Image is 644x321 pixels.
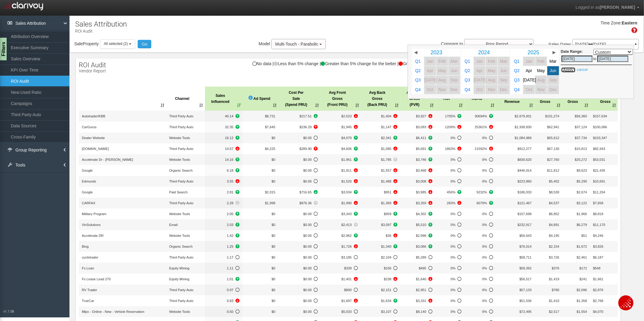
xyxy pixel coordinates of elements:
span: Q1 [465,59,470,63]
span: Organic Search [169,169,193,172]
a: Mar [448,57,460,66]
th: Avg BackGross (Back PRU): activate to sort column ascending [361,87,401,111]
a: Aug [436,75,448,84]
a: Jun [547,66,559,75]
span: Third Party Auto [169,180,193,183]
a: Q3 [511,75,523,84]
span: -1031 [364,233,398,239]
span: Jan [427,59,433,63]
span: Jun [451,68,457,73]
span: +1671 [403,146,432,152]
a: Oct [474,85,485,94]
span: +5.38 [208,157,240,163]
span: $11,204 [593,190,605,194]
span: +2141 [324,146,358,152]
a: Q2 [511,66,523,75]
span: +473 [364,222,398,228]
span: $56,360 [575,114,587,118]
span: +1626 [403,211,432,217]
th: : activate to sort column ascending [79,87,166,111]
a: Nov [436,85,448,94]
span: +2747 [403,135,432,141]
th: Cost Per Sale (Spend PRU): activate to sort column ascending [278,87,321,111]
span: $8,530 [549,190,559,194]
th: To enable cost entry interface, select a single property and a single month" data-trigger="hover"... [242,87,278,111]
a: Feb [486,57,498,66]
span: -1956% [438,124,462,130]
span: -2,214.76 [281,189,318,195]
span: Dec [549,87,557,92]
span: $8,731 [265,114,275,118]
span: $37,734 [575,136,587,140]
span: $4,537 [549,201,559,205]
span: -1591 [403,167,432,173]
span: 2025 [527,49,539,56]
span: $103,347 [593,136,607,140]
span: No Data to compare [281,211,318,217]
span: $15,813 [575,147,587,151]
span: +1741 [324,135,358,141]
span: +1.27 [208,233,240,239]
th: Avg TotalGross (PVR): activate to sort column ascending [400,87,435,111]
span: Nov [438,87,446,92]
a: May [486,66,498,75]
span: Mar [500,59,507,63]
span: $4,225 [265,147,275,151]
span: $7,645 [265,125,275,129]
span: +2390 [324,233,358,239]
span: +693 [403,157,432,163]
span: +6320% [468,113,493,119]
span: Jan [476,59,483,63]
a: Q1 [412,57,424,66]
a: Q4 [412,85,424,94]
span: $912,277 [517,147,532,151]
span: $8,818 [593,212,603,216]
span: -472% [438,200,462,206]
a: Nov [486,85,498,94]
span: May [488,68,495,73]
button: Multi-Touch - Parabolic [271,39,326,49]
span: $0 [271,212,275,216]
span: Ad Spend [253,96,270,102]
a: Q2 [462,66,473,75]
a: Oct [424,85,436,94]
a: Logged in as[PERSON_NAME] [571,0,644,15]
a: Feb [535,57,547,66]
span: Website Tools [169,212,190,216]
span: $5,290 [577,180,587,183]
a: Sep [547,75,559,84]
span: Feb [488,59,495,63]
span: +1.50 [208,211,240,217]
span: $0 [271,180,275,183]
a: 2025 [517,49,551,56]
span: Google [82,169,93,172]
a: Jan [523,57,535,66]
a: Dec [498,85,510,94]
span: -2666 [364,189,398,195]
span: [PERSON_NAME] [600,5,635,10]
a: Jun [498,66,510,75]
span: -1116 [403,113,432,119]
span: No Data to compare [281,178,318,184]
div: Eastern [622,20,637,26]
span: -655 [364,178,398,184]
span: No Data to compare% [438,157,462,163]
span: +6629% [468,189,493,195]
span: Apr [476,68,482,73]
a: Nov [535,85,547,94]
a: cancel [577,68,588,72]
span: +3.59 [208,135,240,141]
span: -861 [364,200,398,206]
span: $0 [271,158,275,161]
a: Mar [547,57,559,66]
span: $62,941 [547,125,559,129]
span: Accelerate Dr - [PERSON_NAME] [82,158,133,161]
span: No Data to compare [281,135,318,141]
span: $3,122 [577,201,587,205]
span: No Data to compare% [438,135,462,141]
a: 2024 [467,49,501,56]
span: Sep [500,78,507,82]
a: Jun [448,66,460,75]
span: Dates [560,42,572,47]
a: May [436,66,448,75]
